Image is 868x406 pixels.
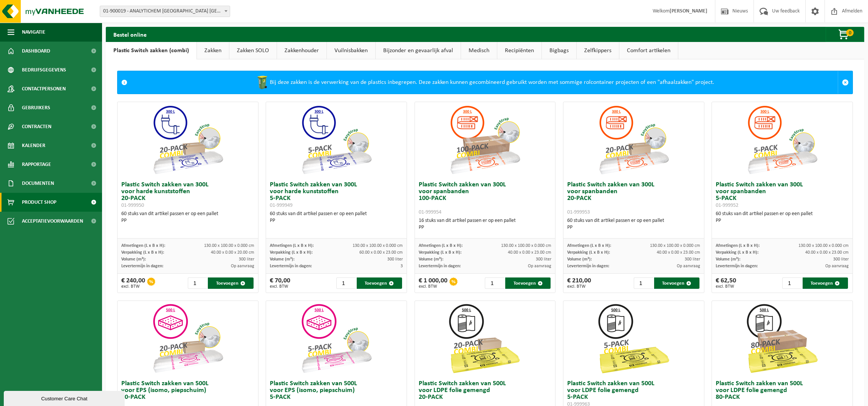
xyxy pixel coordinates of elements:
[357,277,402,289] button: Toevoegen
[567,277,591,289] div: € 210,00
[106,42,196,59] a: Plastic Switch zakken (combi)
[22,79,66,98] span: Contactpersonen
[567,209,590,215] span: 01-999953
[619,42,678,59] a: Comfort artikelen
[121,181,254,209] h3: Plastic Switch zakken van 300L voor harde kunststoffen 20-PACK
[419,264,461,268] span: Levertermijn in dagen:
[419,243,463,248] span: Afmetingen (L x B x H):
[528,264,551,268] span: Op aanvraag
[577,42,619,59] a: Zelfkippers
[22,212,83,231] span: Acceptatievoorwaarden
[197,42,229,59] a: Zakken
[22,117,51,136] span: Contracten
[497,42,542,59] a: Recipiënten
[567,224,700,231] div: PP
[716,257,740,262] span: Volume (m³):
[231,264,254,268] span: Op aanvraag
[825,264,849,268] span: Op aanvraag
[419,224,552,231] div: PP
[22,42,50,60] span: Dashboard
[826,27,863,42] button: 0
[567,181,700,215] h3: Plastic Switch zakken van 300L voor spanbanden 20-PACK
[419,181,552,215] h3: Plastic Switch zakken van 300L voor spanbanden 100-PACK
[229,42,277,59] a: Zakken SOLO
[121,250,164,255] span: Verpakking (L x B x H):
[461,42,497,59] a: Medisch
[650,243,700,248] span: 130.00 x 100.00 x 0.000 cm
[270,257,294,262] span: Volume (m³):
[782,277,802,289] input: 1
[501,243,551,248] span: 130.00 x 100.00 x 0.000 cm
[634,277,653,289] input: 1
[270,243,314,248] span: Afmetingen (L x B x H):
[685,257,700,262] span: 300 liter
[270,217,403,224] div: PP
[419,257,443,262] span: Volume (m³):
[419,277,447,289] div: € 1 000,00
[150,102,226,178] img: 01-999950
[716,217,849,224] div: PP
[336,277,356,289] input: 1
[121,257,146,262] span: Volume (m³):
[542,42,576,59] a: Bigbags
[677,264,700,268] span: Op aanvraag
[106,27,154,42] h2: Bestel online
[299,301,374,377] img: 01-999955
[100,6,230,17] span: 01-900019 - ANALYTICHEM BELGIUM NV - ZEDELGEM
[567,250,610,255] span: Verpakking (L x B x H):
[657,250,700,255] span: 40.00 x 0.00 x 23.00 cm
[567,264,609,268] span: Levertermijn in dagen:
[121,284,145,289] span: excl. BTW
[567,243,611,248] span: Afmetingen (L x B x H):
[22,23,45,42] span: Navigatie
[419,284,447,289] span: excl. BTW
[121,211,254,224] div: 60 stuks van dit artikel passen er op een pallet
[447,301,523,377] img: 01-999964
[744,301,820,377] img: 01-999968
[22,98,50,117] span: Gebruikers
[419,209,441,215] span: 01-999954
[744,102,820,178] img: 01-999952
[270,203,292,208] span: 01-999949
[376,42,461,59] a: Bijzonder en gevaarlijk afval
[401,264,403,268] span: 3
[204,243,254,248] span: 130.00 x 100.00 x 0.000 cm
[277,42,326,59] a: Zakkenhouder
[121,203,144,208] span: 01-999950
[387,257,403,262] span: 300 liter
[121,277,145,289] div: € 240,00
[846,29,854,36] span: 0
[255,75,270,90] img: WB-0240-HPE-GN-50.png
[270,211,403,224] div: 60 stuks van dit artikel passen er op een pallet
[131,71,838,94] div: Bij deze zakken is de verwerking van de plastics inbegrepen. Deze zakken kunnen gecombineerd gebr...
[716,250,758,255] span: Verpakking (L x B x H):
[716,181,849,209] h3: Plastic Switch zakken van 300L voor spanbanden 5-PACK
[353,243,403,248] span: 130.00 x 100.00 x 0.000 cm
[596,301,672,377] img: 01-999963
[508,250,551,255] span: 40.00 x 0.00 x 23.00 cm
[536,257,551,262] span: 300 liter
[596,102,672,178] img: 01-999953
[798,243,849,248] span: 130.00 x 100.00 x 0.000 cm
[22,174,54,193] span: Documenten
[239,257,254,262] span: 300 liter
[567,284,591,289] span: excl. BTW
[505,277,551,289] button: Toevoegen
[22,193,56,212] span: Product Shop
[188,277,207,289] input: 1
[121,217,254,224] div: PP
[838,71,853,94] a: Sluit melding
[654,277,699,289] button: Toevoegen
[716,284,736,289] span: excl. BTW
[833,257,849,262] span: 300 liter
[4,389,126,406] iframe: chat widget
[716,264,758,268] span: Levertermijn in dagen:
[670,8,707,14] strong: [PERSON_NAME]
[716,277,736,289] div: € 62,50
[270,284,290,289] span: excl. BTW
[299,102,374,178] img: 01-999949
[211,250,254,255] span: 40.00 x 0.00 x 20.00 cm
[716,243,760,248] span: Afmetingen (L x B x H):
[803,277,848,289] button: Toevoegen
